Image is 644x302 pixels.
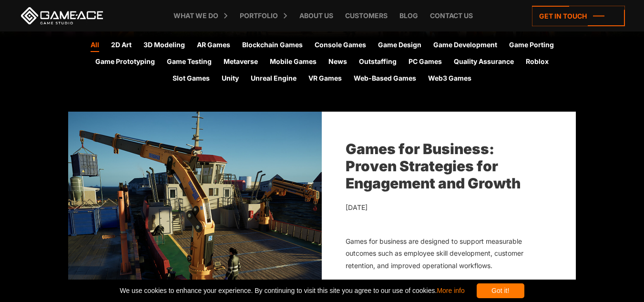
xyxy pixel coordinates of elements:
[242,40,303,52] a: Blockchain Games
[197,40,230,52] a: AR Games
[433,40,497,52] a: Game Development
[346,140,521,192] a: Games for Business: Proven Strategies for Engagement and Growth
[359,56,397,69] a: Outstaffing
[346,235,533,272] div: Games for business are designed to support measurable outcomes such as employee skill development...
[526,56,549,69] a: Roblox
[378,40,421,52] a: Game Design
[111,40,132,52] a: 2D Art
[477,283,524,298] div: Got it!
[509,40,554,52] a: Game Porting
[346,201,533,214] div: [DATE]
[409,56,442,69] a: PC Games
[143,40,185,52] a: 3D Modeling
[454,56,514,69] a: Quality Assurance
[437,287,464,294] a: More info
[95,56,155,69] a: Game Prototyping
[532,6,625,26] a: Get in touch
[315,40,366,52] a: Console Games
[222,73,239,85] a: Unity
[251,73,296,85] a: Unreal Engine
[120,283,464,298] span: We use cookies to enhance your experience. By continuing to visit this site you agree to our use ...
[224,56,258,69] a: Metaverse
[308,73,342,85] a: VR Games
[328,56,347,69] a: News
[173,73,210,85] a: Slot Games
[91,40,99,52] a: All
[270,56,317,69] a: Mobile Games
[428,73,471,85] a: Web3 Games
[354,73,416,85] a: Web-Based Games
[167,56,212,69] a: Game Testing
